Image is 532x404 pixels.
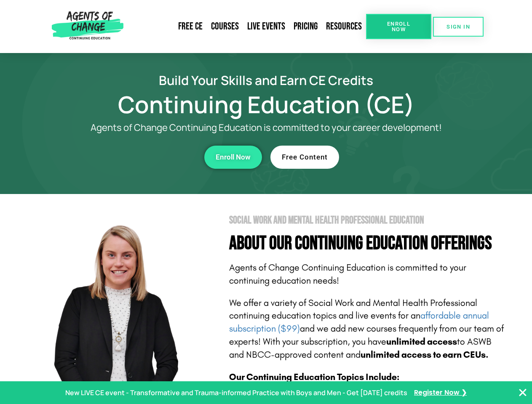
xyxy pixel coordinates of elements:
[386,336,457,347] b: unlimited access
[243,17,289,36] a: Live Events
[446,24,470,29] span: SIGN IN
[204,146,262,169] a: Enroll Now
[26,74,506,86] h2: Build Your Skills and Earn CE Credits
[60,122,473,133] p: Agents of Change Continuing Education is committed to your career development!
[366,14,431,39] a: Enroll Now
[229,262,466,286] span: Agents of Change Continuing Education is committed to your continuing education needs!
[322,17,366,36] a: Resources
[229,215,506,226] h2: Social Work and Mental Health Professional Education
[518,388,528,398] button: Close Banner
[289,17,322,36] a: Pricing
[229,234,506,253] h4: About Our Continuing Education Offerings
[282,154,328,161] span: Free Content
[361,349,489,360] b: unlimited access to earn CEUs.
[229,372,399,383] b: Our Continuing Education Topics Include:
[270,146,339,169] a: Free Content
[127,17,366,36] nav: Menu
[174,17,207,36] a: Free CE
[207,17,243,36] a: Courses
[26,95,506,114] h1: Continuing Education (CE)
[65,387,407,399] p: New LIVE CE event - Transformative and Trauma-informed Practice with Boys and Men - Get [DATE] cr...
[414,387,467,399] a: Register Now ❯
[216,154,251,161] span: Enroll Now
[229,297,506,361] p: We offer a variety of Social Work and Mental Health Professional continuing education topics and ...
[380,21,418,32] span: Enroll Now
[433,17,484,37] a: SIGN IN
